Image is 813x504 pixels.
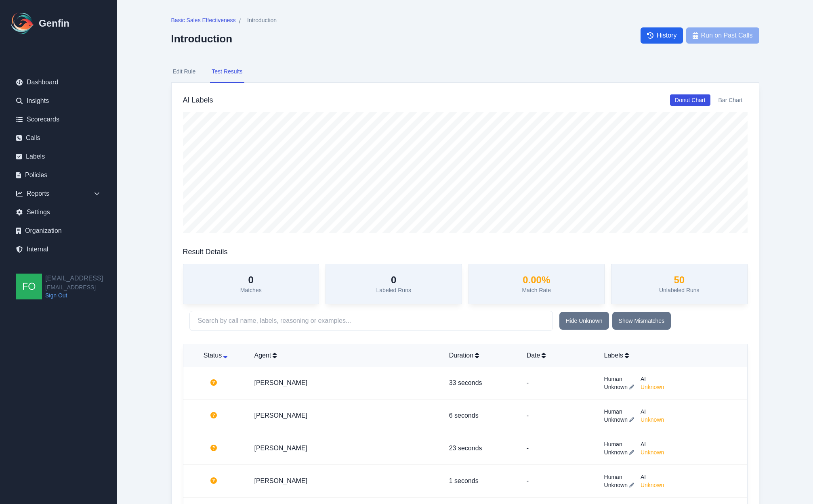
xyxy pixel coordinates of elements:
div: Agent [254,351,436,360]
a: Internal [10,241,107,257]
h3: 0.00 % [522,274,551,286]
h3: AI Labels [183,94,213,106]
span: AI [641,375,664,383]
span: Basic Sales Effectiveness [171,16,236,24]
span: Human [604,375,634,383]
h2: [EMAIL_ADDRESS] [45,274,103,283]
span: AI [641,408,664,416]
button: Edit Rule [171,61,197,83]
span: Unknown [604,448,628,456]
button: Run on Past Calls [686,27,759,44]
img: Logo [10,10,36,36]
h3: 0 [240,274,262,286]
span: Unknown [641,448,664,456]
p: 6 seconds [449,411,514,420]
a: Policies [10,167,107,183]
h2: Introduction [171,33,277,45]
input: Search by call name, labels, reasoning or examples... [189,311,553,331]
h1: Genfin [39,17,69,30]
span: [EMAIL_ADDRESS] [45,283,103,291]
a: Dashboard [10,74,107,90]
h3: Result Details [183,246,228,257]
a: Calls [10,130,107,146]
span: AI [641,473,664,481]
a: Insights [10,93,107,109]
button: Hide Unknown [559,312,609,330]
button: Donut Chart [670,94,710,106]
p: 23 seconds [449,443,514,453]
span: Introduction [247,16,277,24]
p: 33 seconds [449,378,514,388]
p: - [527,378,591,388]
a: [PERSON_NAME] [254,445,307,452]
p: Unlabeled Runs [659,286,700,294]
div: Status [190,351,242,360]
a: Basic Sales Effectiveness [171,16,236,26]
span: Human [604,408,634,416]
a: Sign Out [45,291,103,299]
span: Unknown [641,416,664,424]
span: Human [604,473,634,481]
button: Bar Chart [714,94,748,106]
h3: 0 [376,274,411,286]
a: Settings [10,204,107,220]
div: Labels [604,351,721,360]
a: Organization [10,223,107,239]
a: [PERSON_NAME] [254,379,307,386]
span: Unknown [604,481,628,489]
p: Matches [240,286,262,294]
span: / [239,17,241,26]
a: [PERSON_NAME] [254,477,307,484]
img: founders@genfin.ai [16,274,42,299]
div: Reports [10,186,107,202]
p: - [527,411,591,420]
div: Duration [449,351,514,360]
div: Date [527,351,591,360]
button: Test Results [210,61,244,83]
button: Show Mismatches [612,312,671,330]
span: Unknown [604,416,628,424]
h3: 50 [659,274,700,286]
span: AI [641,440,664,448]
span: Unknown [641,481,664,489]
span: Run on Past Calls [701,31,752,40]
p: Labeled Runs [376,286,411,294]
span: Unknown [604,383,628,391]
a: History [641,27,683,44]
p: 1 seconds [449,476,514,486]
a: Scorecards [10,111,107,128]
span: Human [604,440,634,448]
a: [PERSON_NAME] [254,412,307,419]
span: History [657,31,677,40]
a: Labels [10,148,107,165]
p: - [527,443,591,453]
p: Match Rate [522,286,551,294]
span: Unknown [641,383,664,391]
p: - [527,476,591,486]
